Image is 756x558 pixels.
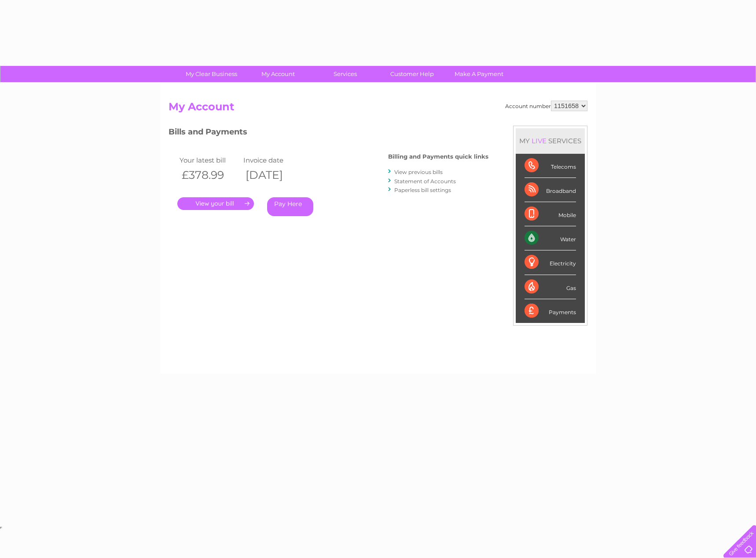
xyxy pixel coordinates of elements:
div: Electricity [525,250,576,275]
th: [DATE] [241,166,305,184]
h4: Billing and Payments quick links [388,153,488,160]
div: Water [525,226,576,250]
a: . [177,197,254,210]
a: Statement of Accounts [394,178,456,185]
div: Gas [525,275,576,299]
div: MY SERVICES [516,128,585,153]
th: £378.99 [177,166,241,184]
a: Services [309,66,382,82]
div: Payments [525,299,576,323]
a: View previous bills [394,169,443,175]
div: Telecoms [525,154,576,178]
a: Pay Here [267,197,313,216]
a: Customer Help [376,66,448,82]
td: Your latest bill [177,154,241,166]
td: Invoice date [241,154,305,166]
div: Broadband [525,178,576,202]
a: Paperless bill settings [394,187,451,193]
div: Mobile [525,202,576,226]
a: Make A Payment [443,66,515,82]
div: Account number [505,101,587,111]
a: My Clear Business [175,66,248,82]
a: My Account [242,66,315,82]
div: LIVE [530,137,548,145]
h3: Bills and Payments [169,126,488,141]
h2: My Account [169,101,587,117]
